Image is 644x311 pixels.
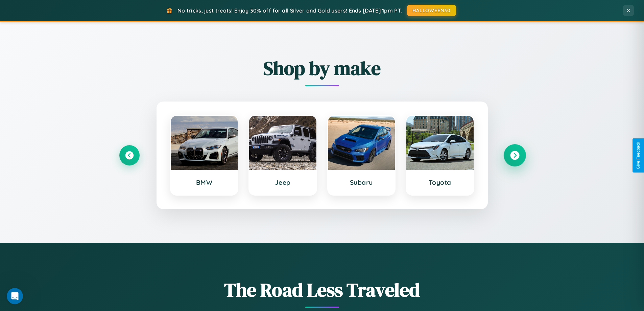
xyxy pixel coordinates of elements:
[335,178,388,186] h3: Subaru
[7,288,23,304] iframe: Intercom live chat
[256,178,310,186] h3: Jeep
[407,5,456,16] button: HALLOWEEN30
[636,142,641,169] div: Give Feedback
[177,178,231,186] h3: BMW
[413,178,467,186] h3: Toyota
[119,55,525,81] h2: Shop by make
[177,7,402,14] span: No tricks, just treats! Enjoy 30% off for all Silver and Gold users! Ends [DATE] 1pm PT.
[119,277,525,303] h1: The Road Less Traveled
